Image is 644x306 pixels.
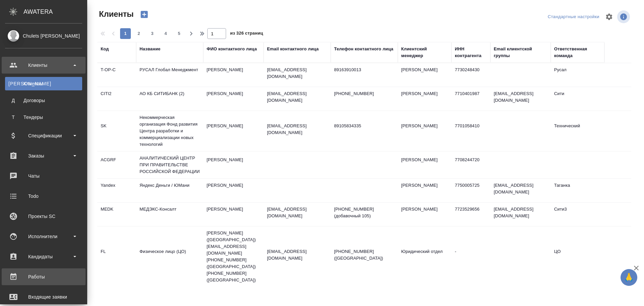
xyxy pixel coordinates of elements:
[2,168,86,184] a: Чаты
[398,203,451,226] td: [PERSON_NAME]
[451,87,490,111] td: 7710401987
[490,203,551,226] td: [EMAIL_ADDRESS][DOMAIN_NAME]
[451,119,490,143] td: 7701058410
[207,46,257,52] div: ФИО контактного лица
[551,87,604,111] td: Сити
[5,32,82,40] div: Chulets [PERSON_NAME]
[334,67,394,73] p: 89163910013
[101,46,109,52] div: Код
[490,87,551,111] td: [EMAIL_ADDRESS][DOMAIN_NAME]
[136,111,203,151] td: Некоммерческая организация Фонд развития Центра разработки и коммерциализации новых технологий
[267,46,319,52] div: Email контактного лица
[5,94,82,107] a: ДДоговоры
[601,9,617,25] span: Настроить таблицу
[203,226,264,287] td: [PERSON_NAME] ([GEOGRAPHIC_DATA]) [EMAIL_ADDRESS][DOMAIN_NAME] [PHONE_NUMBER] ([GEOGRAPHIC_DATA])...
[5,60,82,70] div: Клиенты
[174,28,184,39] button: 5
[160,28,171,39] button: 4
[147,28,158,39] button: 3
[401,46,448,59] div: Клиентский менеджер
[267,67,327,80] p: [EMAIL_ADDRESS][DOMAIN_NAME]
[621,269,637,286] button: 🙏
[455,46,487,59] div: ИНН контрагента
[136,245,203,268] td: Физическое лицо (ЦО)
[147,30,158,37] span: 3
[5,171,82,181] div: Чаты
[8,97,79,104] div: Договоры
[490,179,551,202] td: [EMAIL_ADDRESS][DOMAIN_NAME]
[267,123,327,136] p: [EMAIL_ADDRESS][DOMAIN_NAME]
[136,87,203,111] td: АО КБ СИТИБАНК (2)
[97,63,136,87] td: T-OP-C
[623,270,635,285] span: 🙏
[398,119,451,143] td: [PERSON_NAME]
[551,119,604,143] td: Технический
[97,179,136,202] td: Yandex
[2,289,86,305] a: Входящие заявки
[203,203,264,226] td: [PERSON_NAME]
[160,30,171,37] span: 4
[267,90,327,104] p: [EMAIL_ADDRESS][DOMAIN_NAME]
[174,30,184,37] span: 5
[398,63,451,87] td: [PERSON_NAME]
[2,268,86,285] a: Работы
[136,63,203,87] td: РУСАЛ Глобал Менеджмент
[5,211,82,221] div: Проекты SC
[5,111,82,124] a: ТТендеры
[97,245,136,268] td: FL
[5,252,82,262] div: Кандидаты
[334,248,394,262] p: [PHONE_NUMBER] ([GEOGRAPHIC_DATA])
[267,248,327,262] p: [EMAIL_ADDRESS][DOMAIN_NAME]
[5,131,82,141] div: Спецификации
[136,203,203,226] td: МЕДЭКС-Консалт
[5,272,82,282] div: Работы
[97,9,133,19] span: Клиенты
[451,245,490,268] td: -
[203,87,264,111] td: [PERSON_NAME]
[398,153,451,177] td: [PERSON_NAME]
[5,231,82,242] div: Исполнители
[5,292,82,302] div: Входящие заявки
[546,12,601,22] div: split button
[97,203,136,226] td: MEDK
[140,46,160,52] div: Название
[451,203,490,226] td: 7723529656
[551,245,604,268] td: ЦО
[2,188,86,205] a: Todo
[551,203,604,226] td: Сити3
[451,153,490,177] td: 7708244720
[5,77,82,90] a: [PERSON_NAME]Клиенты
[203,119,264,143] td: [PERSON_NAME]
[8,80,79,87] div: Клиенты
[136,151,203,178] td: АНАЛИТИЧЕСКИЙ ЦЕНТР ПРИ ПРАВИТЕЛЬСТВЕ РОССИЙСКОЙ ФЕДЕРАЦИИ
[5,191,82,201] div: Todo
[133,28,144,39] button: 2
[334,123,394,129] p: 89105834335
[334,46,393,52] div: Телефон контактного лица
[334,206,394,219] p: [PHONE_NUMBER] (добавочный 105)
[551,63,604,87] td: Русал
[451,179,490,202] td: 7750005725
[398,179,451,202] td: [PERSON_NAME]
[8,114,79,121] div: Тендеры
[136,9,152,20] button: Создать
[97,87,136,111] td: CITI2
[97,119,136,143] td: SK
[133,30,144,37] span: 2
[554,46,601,59] div: Ответственная команда
[2,208,86,225] a: Проекты SC
[97,153,136,177] td: ACGRF
[23,5,87,18] div: AWATERA
[551,179,604,202] td: Таганка
[617,10,631,23] span: Посмотреть информацию
[398,245,451,268] td: Юридический отдел
[5,151,82,161] div: Заказы
[398,87,451,111] td: [PERSON_NAME]
[334,90,394,97] p: [PHONE_NUMBER]
[136,179,203,202] td: Яндекс Деньги / ЮМани
[203,63,264,87] td: [PERSON_NAME]
[230,29,263,39] span: из 326 страниц
[203,179,264,202] td: [PERSON_NAME]
[494,46,547,59] div: Email клиентской группы
[451,63,490,87] td: 7730248430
